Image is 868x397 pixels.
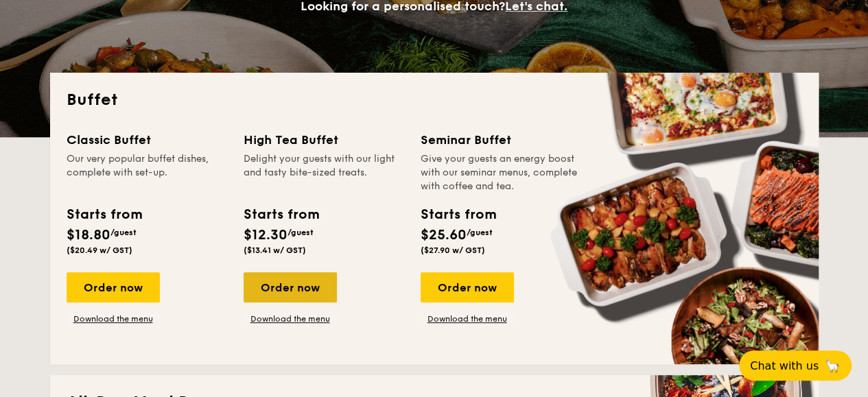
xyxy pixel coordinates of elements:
[421,245,485,255] span: ($27.90 w/ GST)
[750,359,819,372] span: Chat with us
[67,227,110,243] span: $18.80
[824,358,841,374] span: 🦙
[67,204,141,225] div: Starts from
[244,204,318,225] div: Starts from
[67,313,160,324] a: Download the menu
[67,245,132,255] span: ($20.49 w/ GST)
[67,89,802,111] h2: Buffet
[421,204,495,225] div: Starts from
[244,245,306,255] span: ($13.41 w/ GST)
[244,130,404,149] div: High Tea Buffet
[288,228,314,237] span: /guest
[421,313,514,324] a: Download the menu
[739,350,852,381] button: Chat with us🦙
[244,227,288,243] span: $12.30
[421,152,581,193] div: Give your guests an energy boost with our seminar menus, complete with coffee and tea.
[421,130,581,149] div: Seminar Buffet
[244,313,337,324] a: Download the menu
[244,272,337,302] div: Order now
[67,272,160,302] div: Order now
[244,152,404,193] div: Delight your guests with our light and tasty bite-sized treats.
[467,228,493,237] span: /guest
[67,152,227,193] div: Our very popular buffet dishes, complete with set-up.
[67,130,227,149] div: Classic Buffet
[421,227,467,243] span: $25.60
[110,228,137,237] span: /guest
[421,272,514,302] div: Order now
